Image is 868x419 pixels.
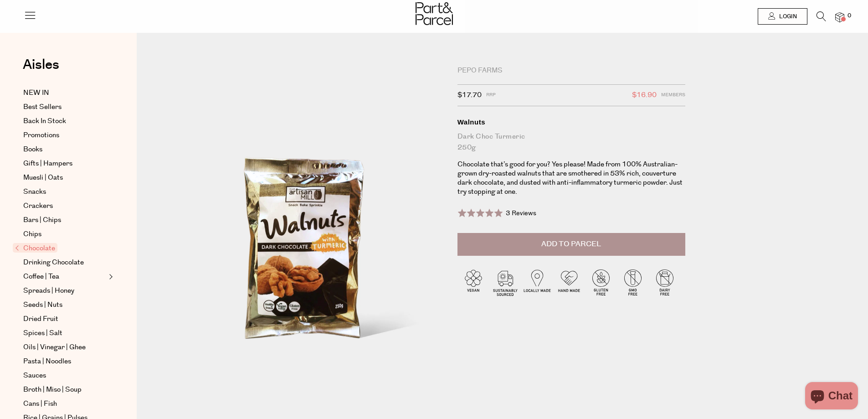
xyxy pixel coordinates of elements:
[23,116,66,127] span: Back In Stock
[23,300,106,310] a: Seeds | Nuts
[661,89,685,101] span: Members
[617,266,649,298] img: P_P-ICONS-Live_Bec_V11_GMO_Free.svg
[457,266,489,298] img: P_P-ICONS-Live_Bec_V11_Vegan.svg
[23,271,59,282] span: Coffee | Tea
[13,243,57,253] span: Chocolate
[23,102,106,113] a: Best Sellers
[23,342,106,353] a: Oils | Vinegar | Ghee
[457,89,482,101] span: $17.70
[23,370,46,381] span: Sauces
[23,158,106,169] a: Gifts | Hampers
[23,285,74,296] span: Spreads | Honey
[23,55,59,75] span: Aisles
[758,8,807,25] a: Login
[23,172,106,183] a: Muesli | Oats
[23,328,62,339] span: Spices | Salt
[15,243,106,254] a: Chocolate
[23,144,42,155] span: Books
[23,285,106,296] a: Spreads | Honey
[489,266,521,298] img: P_P-ICONS-Live_Bec_V11_Sustainable_Sourced.svg
[23,144,106,155] a: Books
[416,2,453,25] img: Part&Parcel
[23,186,46,197] span: Snacks
[107,271,113,282] button: Expand/Collapse Coffee | Tea
[457,233,685,256] button: Add to Parcel
[486,89,496,101] span: RRP
[457,131,685,153] div: Dark Choc Turmeric 250g
[23,342,86,353] span: Oils | Vinegar | Ghee
[23,172,63,183] span: Muesli | Oats
[23,257,106,268] a: Drinking Chocolate
[23,186,106,197] a: Snacks
[457,66,685,75] div: Pepo Farms
[506,209,536,218] span: 3 Reviews
[777,13,797,21] span: Login
[23,215,61,226] span: Bars | Chips
[164,69,444,400] img: Walnuts
[23,88,106,98] a: NEW IN
[23,229,106,240] a: Chips
[23,328,106,339] a: Spices | Salt
[553,266,585,298] img: P_P-ICONS-Live_Bec_V11_Handmade.svg
[23,116,106,127] a: Back In Stock
[23,271,106,282] a: Coffee | Tea
[521,266,553,298] img: P_P-ICONS-Live_Bec_V11_Locally_Made_2.svg
[23,229,41,240] span: Chips
[541,239,601,249] span: Add to Parcel
[23,257,84,268] span: Drinking Chocolate
[23,314,58,325] span: Dried Fruit
[649,266,681,298] img: P_P-ICONS-Live_Bec_V11_Dairy_Free.svg
[23,215,106,226] a: Bars | Chips
[23,314,106,325] a: Dried Fruit
[23,102,62,113] span: Best Sellers
[23,370,106,381] a: Sauces
[23,384,106,395] a: Broth | Miso | Soup
[23,300,62,310] span: Seeds | Nuts
[23,384,82,395] span: Broth | Miso | Soup
[23,88,49,98] span: NEW IN
[23,356,71,367] span: Pasta | Noodles
[802,382,861,412] inbox-online-store-chat: Shopify online store chat
[23,201,106,212] a: Crackers
[23,158,72,169] span: Gifts | Hampers
[23,201,53,212] span: Crackers
[835,12,844,22] a: 0
[845,12,853,20] span: 0
[23,398,57,409] span: Cans | Fish
[585,266,617,298] img: P_P-ICONS-Live_Bec_V11_Gluten_Free.svg
[23,356,106,367] a: Pasta | Noodles
[457,160,685,197] p: Chocolate that’s good for you? Yes please! Made from 100% Australian-grown dry-roasted walnuts th...
[23,130,106,141] a: Promotions
[457,118,685,127] div: Walnuts
[23,130,59,141] span: Promotions
[23,58,59,81] a: Aisles
[632,89,657,101] span: $16.90
[23,398,106,409] a: Cans | Fish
